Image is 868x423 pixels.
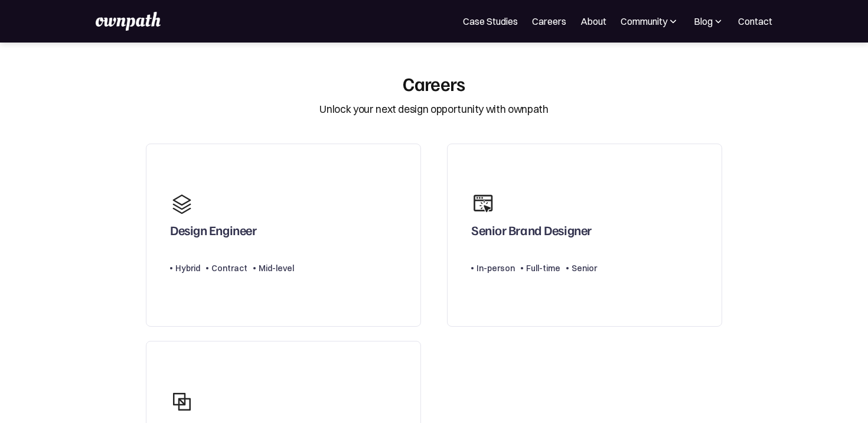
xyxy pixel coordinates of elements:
[259,261,294,275] div: Mid-level
[526,261,560,275] div: Full-time
[572,261,597,275] div: Senior
[170,222,256,243] div: Design Engineer
[175,261,200,275] div: Hybrid
[693,14,724,28] div: Blog
[621,14,667,28] div: Community
[463,14,518,28] a: Case Studies
[532,14,566,28] a: Careers
[738,14,772,28] a: Contact
[211,261,247,275] div: Contract
[447,144,722,327] a: Senior Brand DesignerIn-personFull-timeSenior
[319,102,548,117] div: Unlock your next design opportunity with ownpath
[471,222,592,243] div: Senior Brand Designer
[146,144,421,327] a: Design EngineerHybridContractMid-level
[580,14,606,28] a: About
[403,72,465,95] div: Careers
[694,14,713,28] div: Blog
[621,14,679,28] div: Community
[477,261,515,275] div: In-person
